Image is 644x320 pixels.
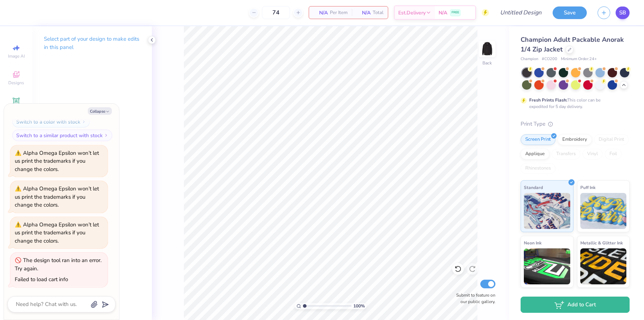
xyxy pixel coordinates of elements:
span: Per Item [330,9,348,17]
span: # CO200 [542,56,557,62]
span: Total [373,9,384,17]
button: Save [553,6,587,19]
div: Back [482,60,492,66]
img: Puff Ink [580,193,627,229]
span: Metallic & Glitter Ink [580,239,623,247]
div: Embroidery [558,134,592,145]
img: Standard [524,193,570,229]
div: Failed to load cart info [15,276,68,283]
div: Screen Print [521,134,555,145]
div: Digital Print [594,134,629,145]
img: Neon Ink [524,248,570,284]
div: Print Type [521,120,630,128]
span: Neon Ink [524,239,541,247]
div: Foil [605,149,622,159]
span: N/A [356,9,371,17]
img: Switch to a similar product with stock [104,133,108,138]
span: SB [619,9,626,17]
span: N/A [439,9,447,17]
div: Applique [521,149,549,159]
p: Select part of your design to make edits in this panel [44,35,140,51]
div: Alpha Omega Epsilon won’t let us print the trademarks if you change the colors. [15,149,99,173]
label: Submit to feature on our public gallery. [452,292,495,305]
img: Back [480,42,494,56]
button: Add to Cart [521,297,630,313]
button: Switch to a color with stock [12,116,90,127]
span: Champion [521,56,538,62]
input: Untitled Design [494,5,547,20]
button: Switch to a similar product with stock [12,130,112,141]
div: This color can be expedited for 5 day delivery. [529,97,618,110]
div: Rhinestones [521,163,555,174]
span: FREE [452,10,459,15]
img: Switch to a color with stock [82,120,86,124]
div: Alpha Omega Epsilon won’t let us print the trademarks if you change the colors. [15,185,99,208]
div: Vinyl [582,149,603,159]
div: Alpha Omega Epsilon won’t let us print the trademarks if you change the colors. [15,221,99,244]
span: N/A [313,9,328,17]
span: Standard [524,184,543,191]
div: Transfers [552,149,580,159]
span: Champion Adult Packable Anorak 1/4 Zip Jacket [521,35,624,54]
div: The design tool ran into an error. Try again. [15,257,101,272]
a: SB [616,6,630,19]
span: Minimum Order: 24 + [561,56,597,62]
button: Collapse [88,107,112,115]
span: Est. Delivery [398,9,426,17]
input: – – [262,6,290,19]
span: Image AI [8,53,25,59]
strong: Fresh Prints Flash: [529,97,567,103]
span: Designs [8,80,24,86]
img: Metallic & Glitter Ink [580,248,627,284]
span: 100 % [353,303,365,309]
span: Puff Ink [580,184,595,191]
